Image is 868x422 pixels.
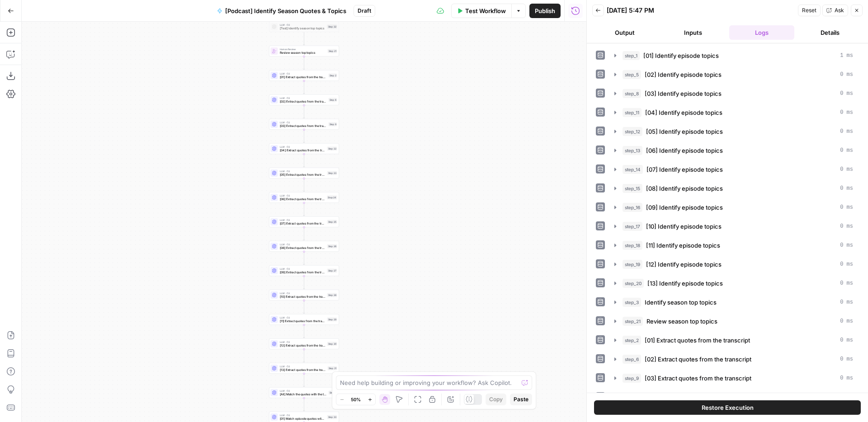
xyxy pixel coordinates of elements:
[840,336,853,344] span: 0 ms
[822,5,848,16] button: Ask
[594,400,861,415] button: Restore Execution
[840,108,853,117] span: 0 ms
[623,279,644,288] span: step_20
[327,147,337,151] div: Step 22
[645,298,717,307] span: Identify season top topics
[269,70,339,81] div: LLM · O3[01] Extract quotes from the transcriptStep 2
[280,267,325,271] span: LLM · O3
[280,243,325,246] span: LLM · O3
[351,396,361,403] span: 50%
[489,395,503,403] span: Copy
[303,300,305,314] g: Edge from step_28 to step_29
[840,203,853,211] span: 0 ms
[840,317,853,325] span: 0 ms
[623,241,642,250] span: step_18
[280,72,327,75] span: LLM · O3
[269,216,339,227] div: LLM · O3[07] Extract quotes from the transcriptStep 25
[798,25,863,40] button: Details
[840,298,853,306] span: 0 ms
[840,89,853,98] span: 0 ms
[280,221,325,226] span: [07] Extract quotes from the transcript
[465,6,506,15] span: Test Workflow
[623,89,641,98] span: step_8
[280,365,326,368] span: LLM · O3
[280,218,325,222] span: LLM · O3
[303,349,305,362] g: Edge from step_30 to step_31
[623,165,643,174] span: step_14
[280,270,325,275] span: [09] Extract quotes from the transcript
[646,203,723,212] span: [09] Identify episode topics
[329,98,337,102] div: Step 6
[623,51,640,60] span: step_1
[269,363,339,374] div: LLM · O3[13] Extract quotes from the transcriptStep 31
[280,417,325,421] span: [01] Match episode quotes with the topics
[840,374,853,382] span: 0 ms
[729,25,794,40] button: Logs
[303,32,305,45] g: Edge from step_32 to step_21
[327,269,337,273] div: Step 27
[609,371,859,385] button: 0 ms
[609,219,859,234] button: 0 ms
[840,165,853,173] span: 0 ms
[280,368,326,372] span: [13] Extract quotes from the transcript
[303,325,305,338] g: Edge from step_29 to step_30
[609,162,859,177] button: 0 ms
[529,4,561,18] button: Publish
[280,413,325,417] span: LLM · O3
[609,314,859,328] button: 0 ms
[327,318,337,322] div: Step 29
[840,184,853,192] span: 0 ms
[510,394,532,405] button: Paste
[802,6,816,14] span: Reset
[303,374,305,387] g: Edge from step_31 to step_7
[623,355,641,364] span: step_6
[269,192,339,203] div: LLM · O3[06] Extract quotes from the transcriptStep 24
[329,122,337,127] div: Step 9
[486,394,506,405] button: Copy
[280,319,325,324] span: [11] Extract quotes from the transcript
[645,355,751,364] span: [02] Extract quotes from the transcript
[609,257,859,272] button: 0 ms
[609,143,859,158] button: 0 ms
[702,403,754,412] span: Restore Execution
[269,338,339,349] div: LLM · O3[12] Extract quotes from the transcriptStep 30
[661,25,726,40] button: Inputs
[592,25,657,40] button: Output
[269,314,339,325] div: LLM · O3[11] Extract quotes from the transcriptStep 29
[609,390,859,404] button: 0 ms
[303,81,305,94] g: Edge from step_2 to step_6
[280,26,325,31] span: [Test] Identify season top topics
[623,222,642,231] span: step_17
[609,67,859,82] button: 0 ms
[451,4,511,18] button: Test Workflow
[327,244,337,249] div: Step 26
[623,184,642,193] span: step_15
[303,154,305,167] g: Edge from step_22 to step_23
[328,49,337,53] div: Step 21
[609,276,859,291] button: 0 ms
[269,46,339,56] div: Human ReviewReview season top topicsStep 21
[280,291,325,295] span: LLM · O3
[609,200,859,215] button: 0 ms
[835,6,844,14] span: Ask
[327,220,337,224] div: Step 25
[645,374,751,383] span: [03] Extract quotes from the transcript
[647,279,723,288] span: [13] Identify episode topics
[269,168,339,178] div: LLM · O3[05] Extract quotes from the transcriptStep 23
[269,119,339,130] div: LLM · O3[03] Extract quotes from the transcriptStep 9
[280,121,327,124] span: LLM · O3
[609,352,859,366] button: 0 ms
[327,415,337,419] div: Step 33
[643,51,719,60] span: [01] Identify episode topics
[645,336,750,345] span: [01] Extract quotes from the transcript
[280,23,325,27] span: LLM · O3
[280,197,325,202] span: [06] Extract quotes from the transcript
[327,25,337,29] div: Step 32
[280,145,325,149] span: LLM · O3
[327,196,337,200] div: Step 24
[280,99,327,104] span: [02] Extract quotes from the transcript
[646,146,723,155] span: [06] Identify episode topics
[280,124,327,128] span: [03] Extract quotes from the transcript
[358,7,371,15] span: Draft
[609,333,859,347] button: 0 ms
